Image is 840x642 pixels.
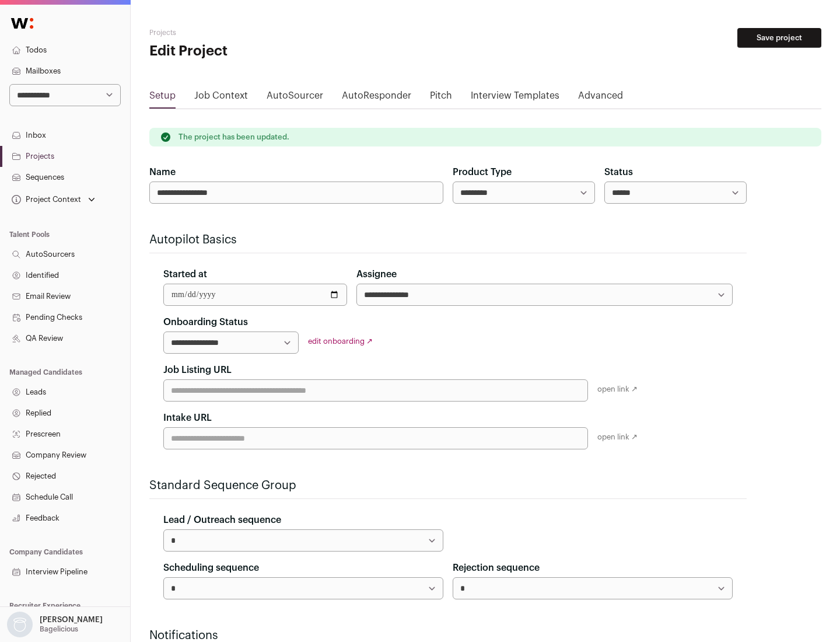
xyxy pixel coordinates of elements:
a: AutoResponder [342,89,411,107]
p: [PERSON_NAME] [40,615,103,624]
button: Open dropdown [9,191,97,208]
button: Open dropdown [5,612,105,637]
img: Wellfound [5,12,40,35]
label: Status [604,165,633,179]
label: Rejection sequence [453,561,540,575]
a: edit onboarding ↗ [308,337,373,345]
p: The project has been updated. [178,132,289,142]
a: AutoSourcer [267,89,323,107]
h2: Projects [149,28,373,37]
button: Save project [737,28,821,48]
label: Product Type [453,165,512,179]
label: Job Listing URL [163,363,232,377]
div: Project Context [9,195,81,204]
label: Started at [163,267,207,281]
h2: Standard Sequence Group [149,477,747,494]
h1: Edit Project [149,42,373,61]
h2: Autopilot Basics [149,232,747,248]
label: Intake URL [163,411,212,425]
img: nopic.png [7,612,33,637]
a: Job Context [194,89,248,107]
a: Interview Templates [471,89,559,107]
label: Scheduling sequence [163,561,259,575]
p: Bagelicious [40,624,78,634]
a: Pitch [430,89,452,107]
label: Name [149,165,176,179]
a: Advanced [578,89,623,107]
label: Lead / Outreach sequence [163,513,281,527]
label: Assignee [356,267,397,281]
label: Onboarding Status [163,315,248,329]
a: Setup [149,89,176,107]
